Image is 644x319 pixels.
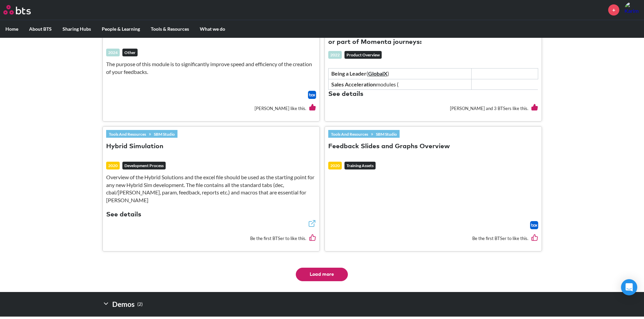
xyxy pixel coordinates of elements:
[145,20,194,38] label: Tools & Resources
[24,20,57,38] label: About BTS
[328,130,371,138] a: Tools And Resources
[344,51,382,59] em: Product Overview
[151,130,177,138] a: SBM Studio
[106,49,120,57] div: 2024
[328,99,538,117] div: [PERSON_NAME] and 3 BTSers like this.
[328,90,363,99] button: See details
[3,5,31,15] img: BTS Logo
[106,210,141,219] button: See details
[331,81,376,87] strong: Sales Acceleration
[308,91,316,99] a: Download file from Box
[57,20,96,38] label: Sharing Hubs
[3,5,43,15] a: Go home
[106,99,316,117] div: [PERSON_NAME] like this.
[106,142,163,151] button: Hybrid Simulation
[328,29,538,47] button: Available in modular self-paced digital format to sell stand-alone or part of Momenta journeys:
[122,49,138,57] em: Other
[624,2,641,18] a: Profile
[102,297,143,311] h2: Demos
[328,162,342,170] div: 2020
[530,221,538,229] img: Box logo
[106,60,316,76] p: The purpose of this module is to significantly improve speed and efficiency of the creation of yo...
[331,70,366,77] strong: Being a Leader
[106,174,316,204] p: Overview of the Hybrid Solutions and the excel file should be used as the starting point for any ...
[368,70,387,77] a: GlobalX
[106,130,149,138] a: Tools And Resources
[530,221,538,229] a: Download file from Box
[308,219,316,229] a: External link
[194,20,231,38] label: What we do
[96,20,145,38] label: People & Learning
[328,79,472,89] td: modules (
[308,91,316,99] img: Box logo
[373,130,400,138] a: SBM Studio
[328,69,472,79] td: ( )
[106,130,177,137] div: »
[328,130,400,137] div: »
[106,162,120,170] div: 2020
[106,229,316,248] div: Be the first BTSer to like this.
[296,268,348,281] button: Load more
[344,162,376,170] em: Training Assets
[328,229,538,248] div: Be the first BTSer to like this.
[328,51,342,59] div: 2022
[608,4,619,16] a: +
[328,142,450,151] button: Feedback Slides and Graphs Overview
[624,2,641,18] img: Karim El Asmar
[137,300,143,309] small: ( 2 )
[122,162,166,170] em: Development Process
[621,279,637,295] div: Open Intercom Messenger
